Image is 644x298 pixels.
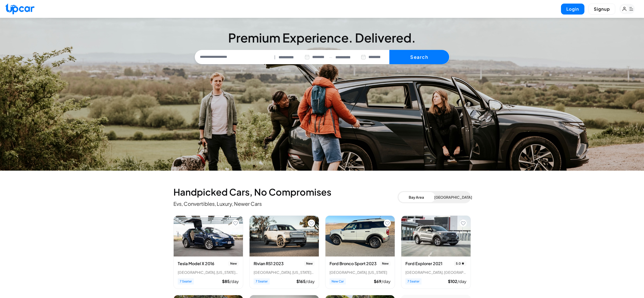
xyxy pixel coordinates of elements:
[5,3,34,14] img: Upcar Logo
[405,261,442,267] h3: Ford Explorer 2021
[329,54,332,60] span: —
[457,279,467,284] span: /day
[173,200,398,207] p: Evs, Convertibles, Luxury, Newer Cars
[381,279,391,284] span: /day
[374,279,381,284] span: $ 69
[448,279,457,284] span: $ 102
[178,278,194,285] span: 7 Seater
[325,215,395,289] div: View details for Ford Bronco Sport 2023
[401,216,471,256] img: Ford Explorer 2021
[330,261,377,267] h3: Ford Bronco Sport 2023
[461,262,464,265] img: star
[178,261,214,267] h3: Tesla Model X 2016
[325,216,395,256] img: Ford Bronco Sport 2023
[173,215,243,289] div: View details for Tesla Model X 2016
[230,279,239,284] span: /day
[588,4,615,15] button: Signup
[330,278,346,285] span: New Car
[174,216,243,256] img: Tesla Model X 2016
[254,261,284,267] h3: Rivian RS1 2023
[401,215,471,289] div: View details for Ford Explorer 2021
[178,270,239,275] div: [GEOGRAPHIC_DATA], [US_STATE] • 1 trips
[561,4,584,15] button: Login
[195,32,449,44] h3: Premium Experience. Delivered.
[405,278,421,285] span: 7 Seater
[434,192,470,202] button: [GEOGRAPHIC_DATA]
[250,216,319,256] img: Rivian RS1 2023
[254,278,270,285] span: 7 Seater
[380,261,391,266] div: New
[330,270,391,275] div: [GEOGRAPHIC_DATA], [US_STATE]
[173,187,398,197] h2: Handpicked Cars, No Compromises
[228,261,239,266] div: New
[399,192,434,202] button: Bay Area
[454,261,467,266] div: 5.0
[460,220,467,227] button: Add to favorites
[249,215,319,289] div: View details for Rivian RS1 2023
[274,54,276,60] span: |
[232,220,239,227] button: Add to favorites
[304,261,315,266] div: New
[308,220,315,227] button: Add to favorites
[389,50,449,64] button: Search
[254,270,315,275] div: [GEOGRAPHIC_DATA], [US_STATE] • 2 trips
[384,220,391,227] button: Add to favorites
[222,279,230,284] span: $ 85
[306,279,315,284] span: /day
[405,270,467,275] div: [GEOGRAPHIC_DATA], [GEOGRAPHIC_DATA] • 2 trips
[296,279,306,284] span: $ 165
